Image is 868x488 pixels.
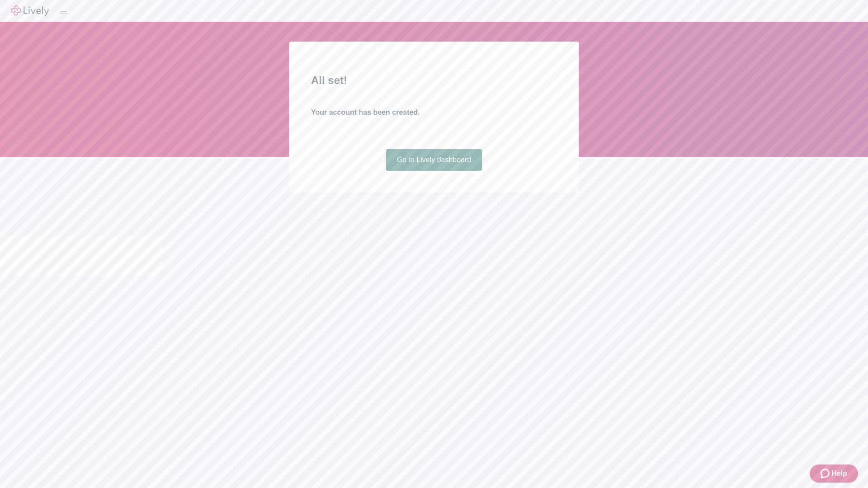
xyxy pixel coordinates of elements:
[311,72,557,89] h2: All set!
[386,149,482,171] a: Go to Lively dashboard
[11,5,49,16] img: Lively
[810,465,858,483] button: Zendesk support iconHelp
[821,468,831,479] svg: Zendesk support icon
[311,107,557,118] h4: Your account has been created.
[831,468,847,479] span: Help
[60,11,67,14] button: Log out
